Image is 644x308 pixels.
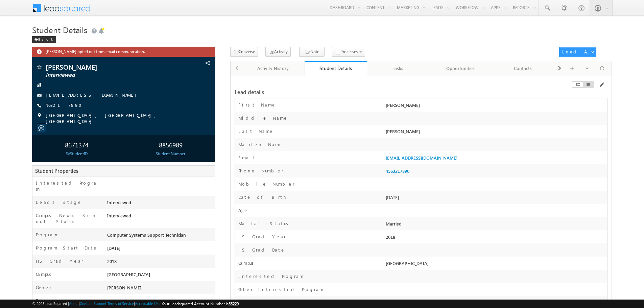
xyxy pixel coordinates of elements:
[46,112,196,124] span: [GEOGRAPHIC_DATA], [GEOGRAPHIC_DATA], [GEOGRAPHIC_DATA]
[332,47,365,57] button: Processes
[69,301,79,306] a: About
[108,301,134,306] a: Terms of Service
[430,61,492,75] a: Opportunities
[128,151,213,157] div: Student Number
[229,301,239,306] span: 55229
[105,232,215,241] div: Computer Systems Support Technician
[107,285,141,290] span: [PERSON_NAME]
[105,271,215,281] div: [GEOGRAPHIC_DATA]
[80,301,106,306] a: Contact Support
[238,155,260,161] label: Email
[562,49,591,55] div: Lead Actions
[238,181,295,187] label: Mobile Number
[238,141,283,147] label: Maiden Name
[32,36,56,43] div: Back
[386,168,409,174] a: 4563217890
[36,245,98,251] label: Program Start Date
[238,115,288,121] label: Middle Name
[238,286,324,292] label: Other Interested Program
[235,89,480,95] div: Lead details
[36,180,98,192] label: Interested Program
[384,194,607,204] div: [DATE]
[238,194,287,200] label: Date of Birth
[36,271,54,277] label: Campus
[247,64,299,72] div: Activity History
[36,298,50,304] label: Team
[135,301,161,306] a: Acceptable Use
[310,65,362,71] div: Student Details
[105,199,215,209] div: Interviewed
[497,64,548,72] div: Contacts
[36,212,98,224] label: Campus Nexus School Status
[435,64,486,72] div: Opportunities
[299,47,325,57] button: Note
[238,247,285,253] label: HS Grad Date
[46,64,160,70] span: [PERSON_NAME]
[46,48,187,54] span: [PERSON_NAME] opted out from email communication.
[384,234,607,243] div: 2018
[340,49,358,54] span: Processes
[492,61,554,75] a: Contacts
[242,61,305,75] a: Activity History
[384,128,607,138] div: [PERSON_NAME]
[238,128,274,134] label: Last Name
[367,61,430,75] a: Tasks
[128,138,213,151] div: 8856989
[238,234,286,240] label: HS Grad Year
[46,102,86,108] a: 4563217890
[34,138,119,151] div: 8671374
[373,64,424,72] div: Tasks
[386,155,457,161] a: [EMAIL_ADDRESS][DOMAIN_NAME]
[238,168,284,174] label: Phone Number
[32,301,239,307] span: © 2025 LeadSquared | | | | |
[36,199,82,205] label: Leads Stage
[32,24,87,35] span: Student Details
[238,260,256,266] label: Campus
[36,232,57,238] label: Program
[238,102,276,108] label: First Name
[305,61,367,75] a: Student Details
[384,102,607,111] div: [PERSON_NAME]
[265,47,291,57] button: Activity
[162,301,239,306] span: Your Leadsquared Account Number is
[238,207,248,213] label: Age
[105,212,215,222] div: Interviewed
[32,36,59,42] a: Back
[559,47,596,57] button: Lead Actions
[46,92,140,99] span: [EMAIL_ADDRESS][DOMAIN_NAME]
[36,258,84,264] label: HS Grad Year
[105,258,215,267] div: 2018
[238,220,291,227] label: Marital Status
[36,284,52,290] label: Owner
[105,245,215,254] div: [DATE]
[35,167,78,174] span: Student Properties
[384,220,607,230] div: Married
[230,47,258,57] button: Converse
[46,72,160,78] span: Interviewed
[238,273,304,279] label: Interested Program
[384,260,607,269] div: [GEOGRAPHIC_DATA]
[34,151,119,157] div: SyStudentID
